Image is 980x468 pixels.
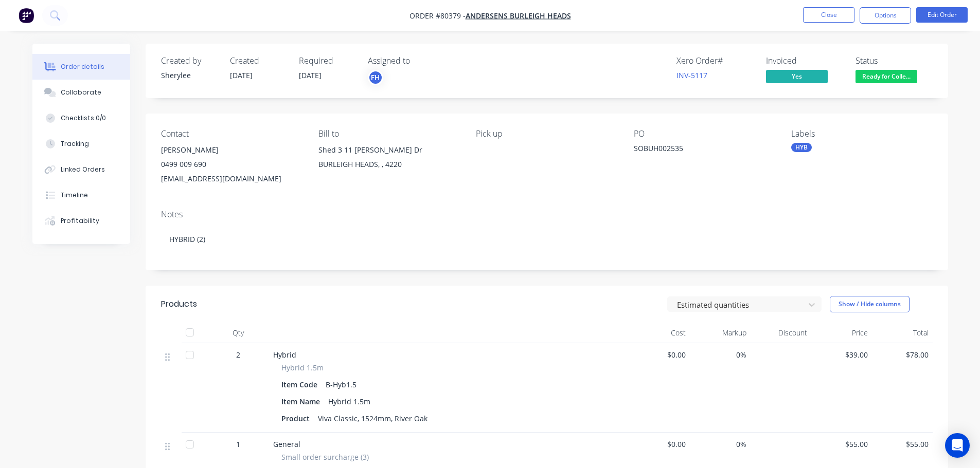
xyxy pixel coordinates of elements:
[318,143,459,176] div: Shed 3 11 [PERSON_NAME] DrBURLEIGH HEADS, , 4220
[32,105,130,131] button: Checklists 0/0
[856,70,917,85] button: Ready for Colle...
[236,439,240,450] span: 1
[273,439,300,449] span: General
[791,129,932,139] div: Labels
[856,70,917,83] span: Ready for Colle...
[61,62,104,71] div: Order details
[273,350,296,360] span: Hybrid
[161,129,302,139] div: Contact
[32,80,130,105] button: Collaborate
[32,54,130,80] button: Order details
[694,349,746,360] span: 0%
[32,208,130,234] button: Profitability
[368,56,471,66] div: Assigned to
[207,323,269,343] div: Qty
[32,182,130,208] button: Timeline
[872,323,933,343] div: Total
[161,143,302,186] div: [PERSON_NAME]0499 009 690[EMAIL_ADDRESS][DOMAIN_NAME]
[876,439,929,450] span: $55.00
[32,131,130,157] button: Tracking
[32,157,130,182] button: Linked Orders
[161,298,197,310] div: Products
[815,349,868,360] span: $39.00
[815,439,868,450] span: $55.00
[61,165,105,174] div: Linked Orders
[634,129,775,139] div: PO
[161,143,302,157] div: [PERSON_NAME]
[876,349,929,360] span: $78.00
[766,70,828,83] span: Yes
[856,56,933,66] div: Status
[945,433,970,458] div: Open Intercom Messenger
[676,56,754,66] div: Xero Order #
[236,349,240,360] span: 2
[368,70,383,85] button: FH
[161,210,933,219] div: Notes
[318,157,459,172] div: BURLEIGH HEADS, , 4220
[161,70,218,81] div: Sherylee
[230,70,253,80] span: [DATE]
[61,139,89,148] div: Tracking
[281,377,322,392] div: Item Code
[230,56,287,66] div: Created
[324,394,375,409] div: Hybrid 1.5m
[322,377,361,392] div: B-Hyb1.5
[466,11,571,21] a: Andersens Burleigh Heads
[61,88,101,97] div: Collaborate
[766,56,843,66] div: Invoiced
[61,191,88,200] div: Timeline
[811,323,872,343] div: Price
[281,394,324,409] div: Item Name
[299,56,355,66] div: Required
[860,7,911,24] button: Options
[676,70,707,80] a: INV-5117
[318,143,459,157] div: Shed 3 11 [PERSON_NAME] Dr
[161,157,302,172] div: 0499 009 690
[629,323,690,343] div: Cost
[803,7,854,23] button: Close
[633,439,686,450] span: $0.00
[161,56,218,66] div: Created by
[751,323,811,343] div: Discount
[694,439,746,450] span: 0%
[318,129,459,139] div: Bill to
[830,296,910,312] button: Show / Hide columns
[281,452,369,462] span: Small order surcharge (3)
[916,7,968,23] button: Edit Order
[409,11,466,21] span: Order #80379 -
[791,143,812,152] div: HYB
[314,411,432,426] div: Viva Classic, 1524mm, River Oak
[281,411,314,426] div: Product
[476,129,617,139] div: Pick up
[19,8,34,23] img: Factory
[299,70,322,80] span: [DATE]
[161,223,933,255] div: HYBRID (2)
[61,216,99,226] div: Profitability
[634,143,762,157] div: SOBUH002535
[281,362,324,373] span: Hybrid 1.5m
[61,114,106,123] div: Checklists 0/0
[690,323,751,343] div: Markup
[161,172,302,186] div: [EMAIL_ADDRESS][DOMAIN_NAME]
[633,349,686,360] span: $0.00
